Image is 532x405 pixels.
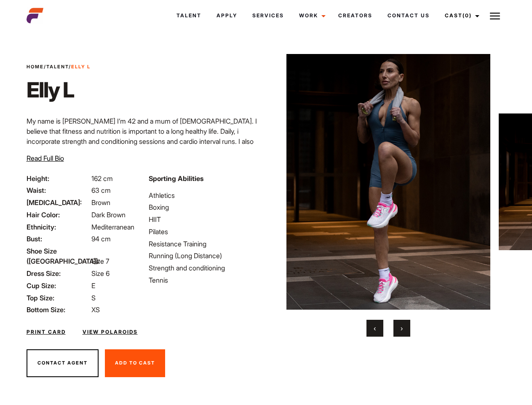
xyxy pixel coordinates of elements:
[401,324,403,332] span: Next
[27,63,91,70] span: / /
[91,211,126,219] span: Dark Brown
[169,4,209,27] a: Talent
[149,239,261,249] li: Resistance Training
[149,275,261,285] li: Tennis
[91,186,111,194] span: 63 cm
[91,257,109,265] span: Size 7
[27,77,91,103] h1: Elly L
[46,64,69,70] a: Talent
[27,197,90,208] span: [MEDICAL_DATA]:
[27,116,261,187] p: My name is [PERSON_NAME] I’m 42 and a mum of [DEMOGRAPHIC_DATA]. I believe that fitness and nutri...
[91,174,113,183] span: 162 cm
[91,294,96,302] span: S
[27,281,90,291] span: Cup Size:
[71,64,91,70] strong: Elly L
[91,198,110,207] span: Brown
[27,268,90,278] span: Dress Size:
[149,202,261,212] li: Boxing
[27,210,90,220] span: Hair Color:
[91,281,95,290] span: E
[27,234,90,244] span: Bust:
[490,11,500,21] img: Burger icon
[462,12,472,19] span: (0)
[27,328,66,336] a: Print Card
[291,4,331,27] a: Work
[245,4,291,27] a: Services
[374,324,376,332] span: Previous
[27,349,99,377] button: Contact Agent
[331,4,380,27] a: Creators
[27,222,90,232] span: Ethnicity:
[115,360,155,366] span: Add To Cast
[27,154,64,162] span: Read Full Bio
[149,251,261,261] li: Running (Long Distance)
[27,246,90,266] span: Shoe Size ([GEOGRAPHIC_DATA]):
[91,305,100,314] span: XS
[27,173,90,184] span: Height:
[91,235,111,243] span: 94 cm
[27,293,90,303] span: Top Size:
[437,4,484,27] a: Cast(0)
[149,174,203,183] strong: Sporting Abilities
[27,7,43,24] img: cropped-aefm-brand-fav-22-square.png
[149,227,261,237] li: Pilates
[27,153,64,163] button: Read Full Bio
[149,263,261,273] li: Strength and conditioning
[149,190,261,200] li: Athletics
[91,223,134,231] span: Mediterranean
[83,328,138,336] a: View Polaroids
[380,4,437,27] a: Contact Us
[209,4,245,27] a: Apply
[91,269,110,278] span: Size 6
[27,305,90,315] span: Bottom Size:
[27,185,90,195] span: Waist:
[27,64,44,70] a: Home
[149,214,261,224] li: HIIT
[105,349,165,377] button: Add To Cast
